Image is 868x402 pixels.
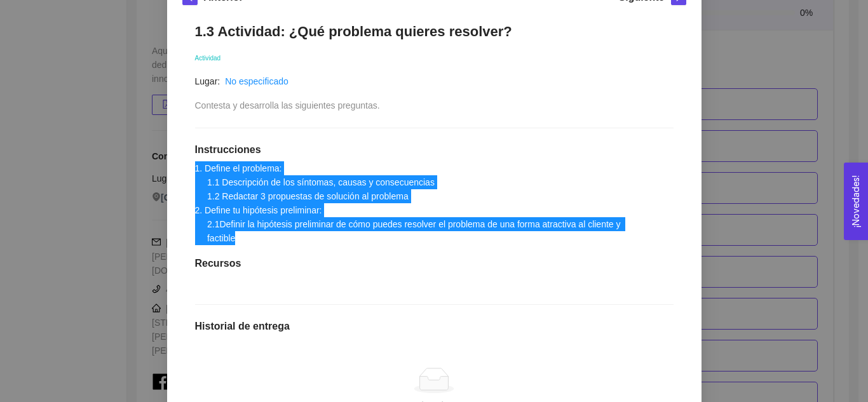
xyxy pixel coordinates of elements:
span: Actividad [195,55,221,62]
h1: 1.3 Actividad: ¿Qué problema quieres resolver? [195,23,674,40]
h1: Historial de entrega [195,320,674,333]
span: Contesta y desarrolla las siguientes preguntas. [195,100,380,111]
span: 1. Define el problema: 1.1 Descripción de los síntomas, causas y consecuencias 1.2 Redactar 3 pro... [195,163,623,243]
h1: Recursos [195,257,674,270]
h1: Instrucciones [195,144,674,156]
button: Open Feedback Widget [844,163,868,240]
a: No especificado [225,76,288,86]
article: Lugar: [195,74,220,88]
